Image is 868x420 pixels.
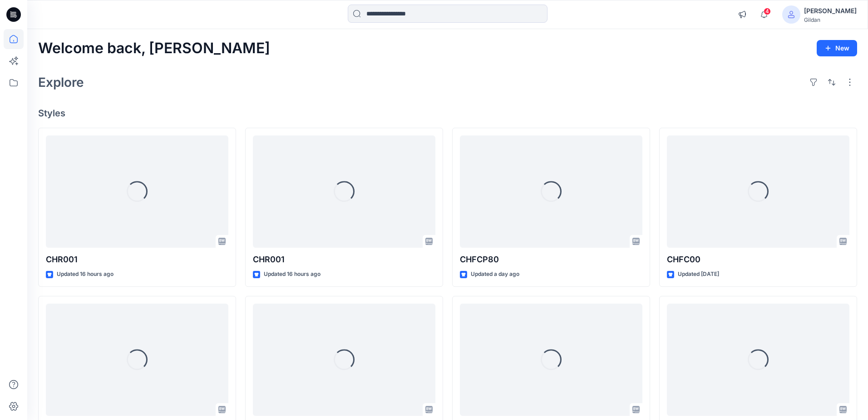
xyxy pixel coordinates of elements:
h4: Styles [38,108,857,119]
p: CHFC00 [667,253,849,266]
p: Updated 16 hours ago [57,270,113,279]
button: New [817,40,857,56]
p: Updated a day ago [471,270,519,279]
span: 4 [764,8,771,15]
p: Updated 16 hours ago [264,270,321,279]
div: Gildan [804,16,857,23]
p: CHFCP80 [460,253,642,266]
p: CHR001 [253,253,435,266]
p: CHR001 [46,253,228,266]
svg: avatar [788,11,795,18]
h2: Welcome back, [PERSON_NAME] [38,40,270,57]
p: Updated [DATE] [678,270,719,279]
div: [PERSON_NAME] [804,5,857,16]
h2: Explore [38,75,84,90]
